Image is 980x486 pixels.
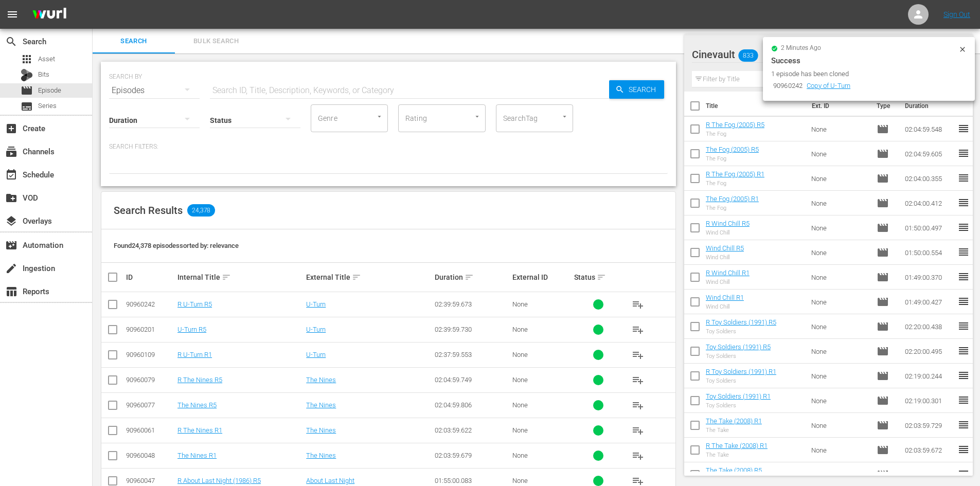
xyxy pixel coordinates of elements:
span: Search Results [114,204,183,217]
a: The Nines [306,426,336,434]
span: movie [877,419,889,431]
div: None [512,326,571,333]
span: sort [465,273,474,282]
span: Episode [21,84,33,97]
a: The Fog (2005) R5 [706,146,759,153]
span: playlist_add [632,323,644,336]
div: Status [574,271,622,283]
button: playlist_add [626,317,650,342]
span: Episode [877,320,889,333]
div: The Take [706,452,768,458]
span: Series [21,100,33,113]
button: playlist_add [626,292,650,317]
img: ans4CAIJ8jUAAAAAAAAAAAAAAAAAAAAAAAAgQb4GAAAAAAAAAAAAAAAAAAAAAAAAJMjXAAAAAAAAAAAAAAAAAAAAAAAAgAT5G... [25,3,74,27]
td: None [807,240,873,265]
span: 2 minutes ago [781,44,821,52]
button: playlist_add [626,343,650,367]
a: R The Take (2008) R1 [706,442,768,449]
div: Episodes [109,76,200,105]
span: Found 24,378 episodes sorted by: relevance [114,242,239,249]
span: Episode [877,296,889,308]
button: Open [560,112,569,121]
a: The Nines R5 [177,401,217,409]
td: None [807,413,873,438]
span: Search [99,35,169,47]
td: 02:19:00.244 [901,364,957,388]
div: 90960242 [126,300,174,308]
td: None [807,191,873,215]
span: Episode [877,222,889,234]
a: Wind Chill R5 [706,244,744,252]
span: Reports [5,285,17,298]
span: Episode [877,394,889,407]
span: reorder [957,394,970,406]
span: reorder [957,122,970,135]
span: Bulk Search [181,35,251,47]
button: Search [609,80,664,99]
span: reorder [957,147,970,159]
span: Asset [21,53,33,65]
span: playlist_add [632,399,644,411]
span: reorder [957,443,970,456]
span: VOD [5,192,17,204]
div: Toy Soldiers [706,377,776,384]
button: Open [472,112,482,121]
td: 02:03:59.672 [901,438,957,462]
div: 02:04:59.806 [435,401,509,409]
button: playlist_add [626,368,650,392]
a: R U-Turn R5 [177,300,212,308]
div: None [512,401,571,409]
span: Episode [877,246,889,259]
td: 02:04:00.355 [901,166,957,191]
span: reorder [957,246,970,258]
td: 02:20:00.495 [901,339,957,364]
div: 02:37:59.553 [435,351,509,358]
a: Wind Chill R1 [706,294,744,301]
div: The Fog [706,180,764,187]
span: Episode [877,123,889,135]
div: 01:55:00.083 [435,477,509,484]
div: None [512,426,571,434]
div: Bits [21,69,33,81]
span: Episode [877,345,889,357]
div: Toy Soldiers [706,328,776,335]
span: Ingestion [5,262,17,275]
span: reorder [957,172,970,184]
div: Duration [435,271,509,283]
button: playlist_add [626,443,650,468]
div: The Fog [706,131,764,137]
div: 02:39:59.673 [435,300,509,308]
a: The Fog (2005) R1 [706,195,759,203]
td: 02:19:00.301 [901,388,957,413]
a: U-Turn [306,351,326,358]
td: None [807,364,873,388]
span: sort [222,273,231,282]
div: Wind Chill [706,254,744,261]
a: Toy Soldiers (1991) R5 [706,343,771,351]
div: 90960109 [126,351,174,358]
td: None [807,388,873,413]
td: 02:04:59.605 [901,141,957,166]
span: reorder [957,271,970,283]
a: R Toy Soldiers (1991) R5 [706,318,776,326]
a: The Nines R1 [177,452,217,459]
span: Create [5,122,17,135]
span: Overlays [5,215,17,227]
span: Channels [5,146,17,158]
span: playlist_add [632,374,644,386]
a: The Take (2008) R5 [706,466,762,474]
button: Open [375,112,384,121]
a: Sign Out [943,10,970,19]
div: None [512,477,571,484]
td: None [807,339,873,364]
span: reorder [957,468,970,480]
span: reorder [957,221,970,233]
span: reorder [957,196,970,209]
div: Toy Soldiers [706,353,771,359]
div: External Title [306,271,432,283]
div: External ID [512,273,571,281]
a: R Wind Chill R1 [706,269,750,277]
td: None [807,117,873,141]
td: 02:04:00.412 [901,191,957,215]
span: Episode [877,444,889,456]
